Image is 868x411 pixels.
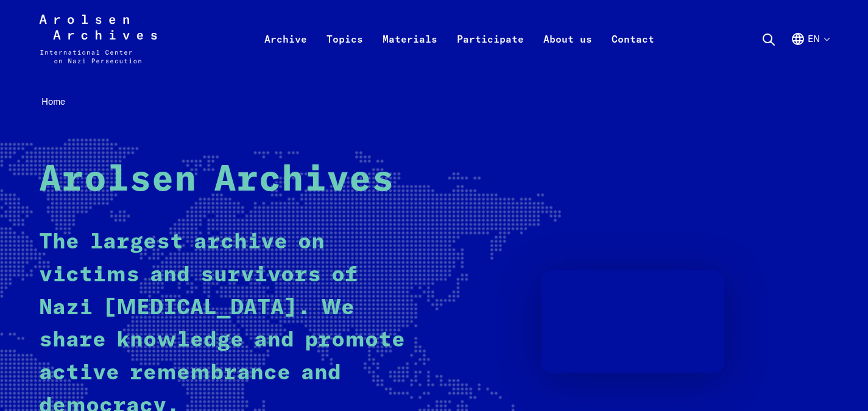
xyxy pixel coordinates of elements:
span: Home [41,96,65,107]
nav: Breadcrumb [39,93,830,111]
a: Materials [373,29,447,78]
a: About us [534,29,602,78]
button: English, language selection [791,32,829,76]
a: Topics [317,29,373,78]
a: Archive [255,29,317,78]
strong: Arolsen Archives [39,162,394,198]
nav: Primary [255,15,664,63]
a: Participate [447,29,534,78]
a: Contact [602,29,664,78]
